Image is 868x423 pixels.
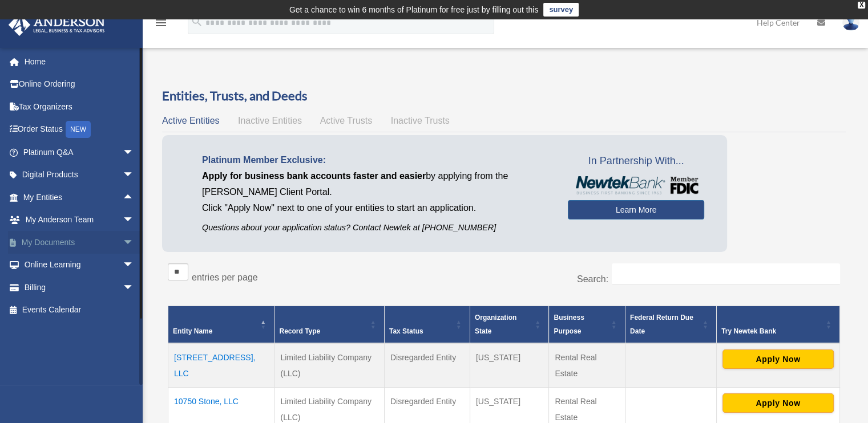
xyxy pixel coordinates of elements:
th: Business Purpose: Activate to sort [549,306,625,343]
a: My Anderson Teamarrow_drop_down [8,209,151,231]
span: arrow_drop_down [123,141,146,164]
span: Inactive Trusts [391,116,450,125]
span: arrow_drop_down [123,164,146,187]
span: Active Trusts [320,116,373,125]
i: menu [154,16,168,30]
a: Events Calendar [8,299,151,322]
a: Home [8,50,151,73]
span: Apply for business bank accounts faster and easier [202,171,426,181]
span: arrow_drop_down [123,276,146,299]
a: My Entitiesarrow_drop_up [8,186,146,209]
label: Search: [577,274,608,284]
td: [STREET_ADDRESS], LLC [168,343,274,388]
th: Organization State: Activate to sort [470,306,549,343]
span: Federal Return Due Date [630,314,693,335]
span: Active Entities [162,116,219,125]
span: arrow_drop_down [123,231,146,254]
span: Entity Name [173,327,212,335]
a: Digital Productsarrow_drop_down [8,164,151,186]
a: menu [154,20,168,30]
th: Tax Status: Activate to sort [384,306,470,343]
span: Record Type [279,327,320,335]
a: Learn More [568,200,704,219]
button: Apply Now [722,393,834,413]
span: arrow_drop_down [123,209,146,232]
td: Limited Liability Company (LLC) [274,343,384,388]
a: Tax Organizers [8,95,151,118]
a: My Documentsarrow_drop_down [8,231,151,254]
p: by applying from the [PERSON_NAME] Client Portal. [202,168,551,200]
td: [US_STATE] [470,343,549,388]
th: Entity Name: Activate to invert sorting [168,306,274,343]
i: search [191,15,203,28]
img: Anderson Advisors Platinum Portal [5,14,108,36]
span: Organization State [475,314,516,335]
th: Try Newtek Bank : Activate to sort [716,306,839,343]
a: Order StatusNEW [8,118,151,141]
a: Billingarrow_drop_down [8,276,151,299]
img: User Pic [842,14,859,31]
label: entries per page [192,272,258,282]
span: In Partnership With... [568,152,704,170]
button: Apply Now [722,349,834,369]
span: Inactive Entities [238,116,302,125]
div: Get a chance to win 6 months of Platinum for free just by filling out this [289,3,539,17]
span: arrow_drop_down [123,254,146,277]
h3: Entities, Trusts, and Deeds [162,87,846,105]
span: arrow_drop_up [123,186,146,209]
p: Click "Apply Now" next to one of your entities to start an application. [202,200,551,216]
img: NewtekBankLogoSM.png [574,176,699,194]
p: Platinum Member Exclusive: [202,152,551,168]
span: Tax Status [389,327,423,335]
td: Rental Real Estate [549,343,625,388]
div: NEW [66,121,91,138]
a: survey [543,3,579,17]
a: Online Learningarrow_drop_down [8,254,151,276]
td: Disregarded Entity [384,343,470,388]
p: Questions about your application status? Contact Newtek at [PHONE_NUMBER] [202,221,551,235]
a: Platinum Q&Aarrow_drop_down [8,141,151,164]
th: Record Type: Activate to sort [274,306,384,343]
span: Business Purpose [554,314,584,335]
a: Online Ordering [8,73,151,96]
div: Try Newtek Bank [721,324,822,338]
div: close [858,2,865,9]
th: Federal Return Due Date: Activate to sort [625,306,716,343]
